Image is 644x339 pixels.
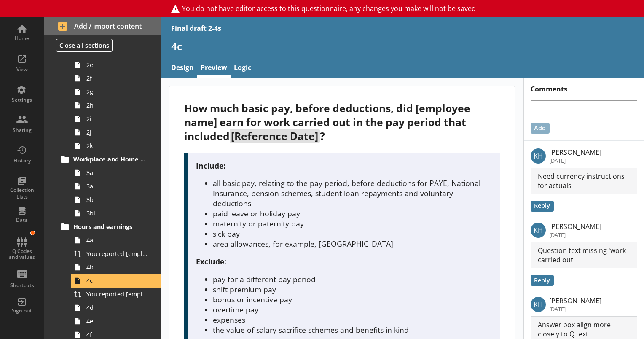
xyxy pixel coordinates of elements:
[62,153,161,220] li: Workplace and Home Postcodes3a3ai3b3bi
[86,169,150,177] span: 3a
[531,242,638,268] p: Question text missing 'work carried out'
[213,325,493,335] li: the value of salary sacrifice schemes and benefits in kind
[71,180,161,193] a: 3ai
[7,66,37,73] div: View
[7,187,37,200] div: Collection Lists
[71,234,161,247] a: 4a
[86,182,150,190] span: 3ai
[71,166,161,180] a: 3a
[86,317,150,325] span: 4e
[71,261,161,274] a: 4b
[71,301,161,315] a: 4d
[86,209,150,217] span: 3bi
[71,288,161,301] a: You reported [employee name]'s basic pay earned for work carried out in the pay period that inclu...
[213,208,493,218] li: paid leave or holiday pay
[86,88,150,96] span: 2g
[184,101,500,143] div: How much basic pay, before deductions, did [employee name] earn for work carried out in the pay p...
[86,128,150,136] span: 2j
[73,223,146,231] span: Hours and earnings
[196,256,226,266] strong: Exclude:
[213,178,493,208] li: all basic pay, relating to the pay period, before deductions for PAYE, National Insurance, pensio...
[71,126,161,139] a: 2j
[71,315,161,328] a: 4e
[71,207,161,220] a: 3bi
[7,282,37,289] div: Shortcuts
[168,59,197,78] a: Design
[71,72,161,85] a: 2f
[213,304,493,315] li: overtime pay
[171,40,634,53] h1: 4c
[56,39,113,52] button: Close all sections
[213,315,493,325] li: expenses
[71,112,161,126] a: 2i
[71,58,161,72] a: 2e
[86,263,150,271] span: 4b
[549,148,601,157] p: [PERSON_NAME]
[7,157,37,164] div: History
[549,296,601,305] p: [PERSON_NAME]
[7,307,37,314] div: Sign out
[58,220,161,234] a: Hours and earnings
[86,236,150,244] span: 4a
[213,229,493,239] li: sick pay
[86,101,150,109] span: 2h
[58,22,147,31] span: Add / import content
[71,193,161,207] a: 3b
[549,231,601,239] p: [DATE]
[71,99,161,112] a: 2h
[531,223,546,238] p: KH
[7,35,37,42] div: Home
[44,17,161,35] button: Add / import content
[7,127,37,134] div: Sharing
[196,161,225,171] strong: Include:
[213,218,493,229] li: maternity or paternity pay
[549,305,601,313] p: [DATE]
[86,250,150,258] span: You reported [employee name]'s pay period that included [Reference Date] to be [Untitled answer]....
[86,142,150,150] span: 2k
[7,248,37,261] div: Q Codes and values
[231,59,255,78] a: Logic
[86,196,150,204] span: 3b
[549,222,601,231] p: [PERSON_NAME]
[86,277,150,285] span: 4c
[213,294,493,304] li: bonus or incentive pay
[71,247,161,261] a: You reported [employee name]'s pay period that included [Reference Date] to be [Untitled answer]....
[531,148,546,164] p: KH
[531,275,554,286] button: Reply
[73,155,146,163] span: Workplace and Home Postcodes
[58,153,161,166] a: Workplace and Home Postcodes
[213,239,493,249] li: area allowances, for example, [GEOGRAPHIC_DATA]
[197,59,231,78] a: Preview
[86,304,150,312] span: 4d
[86,74,150,82] span: 2f
[86,115,150,123] span: 2i
[531,201,554,212] button: Reply
[549,157,601,164] p: [DATE]
[71,274,161,288] a: 4c
[7,97,37,103] div: Settings
[86,61,150,69] span: 2e
[213,274,493,284] li: pay for a different pay period
[71,139,161,153] a: 2k
[7,217,37,223] div: Data
[213,284,493,294] li: shift premium pay
[86,331,150,339] span: 4f
[86,290,150,298] span: You reported [employee name]'s basic pay earned for work carried out in the pay period that inclu...
[531,297,546,312] p: KH
[531,168,638,194] p: Need currency instructions for actuals
[71,85,161,99] a: 2g
[171,24,221,33] div: Final draft 2-4s
[230,129,319,143] span: [Reference Date]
